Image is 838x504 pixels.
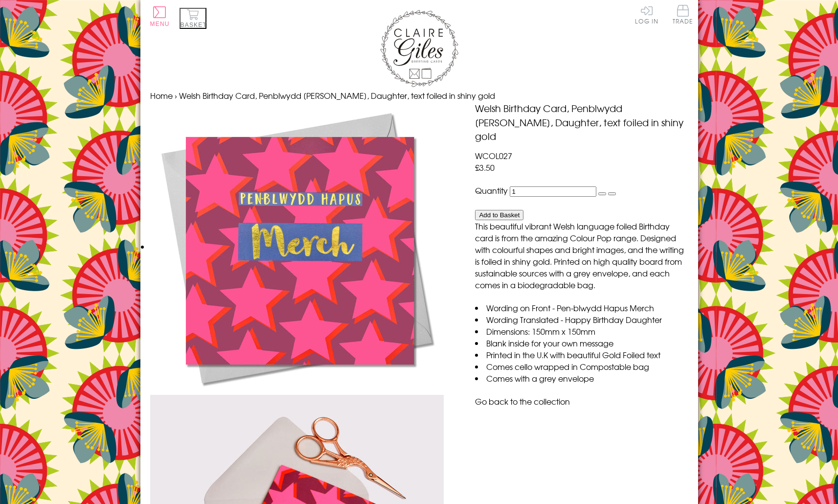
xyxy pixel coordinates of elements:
[150,101,444,395] img: Welsh Birthday Card, Penblwydd Hapus Merch, Daughter, text foiled in shiny gold
[475,184,508,196] label: Quantity
[475,349,688,361] li: Printed in the U.K with beautiful Gold Foiled text
[673,5,693,26] a: Trade
[475,361,688,372] li: Comes cello wrapped in Compostable bag
[475,372,688,384] li: Comes with a grey envelope
[475,325,688,337] li: Dimensions: 150mm x 150mm
[150,21,170,27] span: Menu
[673,5,693,24] span: Trade
[479,211,520,219] span: Add to Basket
[635,5,658,24] a: Log In
[150,90,173,101] a: Home
[475,210,523,220] button: Add to Basket
[180,8,206,29] button: Basket
[475,150,512,161] span: WCOL027
[475,314,688,325] li: Wording Translated - Happy Birthday Daughter
[475,302,688,314] li: Wording on Front - Pen-blwydd Hapus Merch
[475,395,570,407] a: Go back to the collection
[380,10,458,87] img: Claire Giles Greetings Cards
[475,101,688,143] h1: Welsh Birthday Card, Penblwydd [PERSON_NAME], Daughter, text foiled in shiny gold
[150,6,170,27] button: Menu
[475,220,688,291] p: This beautiful vibrant Welsh language foiled Birthday card is from the amazing Colour Pop range. ...
[179,90,495,101] span: Welsh Birthday Card, Penblwydd [PERSON_NAME], Daughter, text foiled in shiny gold
[475,337,688,349] li: Blank inside for your own message
[475,161,495,173] span: £3.50
[175,90,177,101] span: ›
[150,90,688,101] nav: breadcrumbs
